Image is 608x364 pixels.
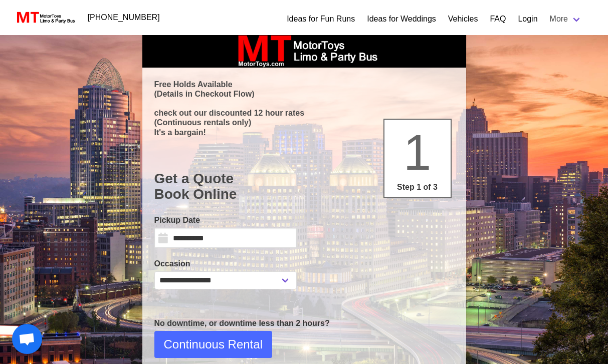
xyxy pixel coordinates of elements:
[518,13,537,25] a: Login
[154,89,454,99] p: (Details in Checkout Flow)
[154,258,297,270] label: Occasion
[367,13,436,25] a: Ideas for Weddings
[388,181,447,193] p: Step 1 of 3
[164,335,263,353] span: Continuous Rental
[154,331,272,358] button: Continuous Rental
[287,13,355,25] a: Ideas for Fun Runs
[229,32,379,68] img: box_logo_brand.jpeg
[154,214,297,226] label: Pickup Date
[82,8,166,28] a: [PHONE_NUMBER]
[12,324,42,354] div: Open chat
[14,11,76,25] img: MotorToys Logo
[154,128,454,137] p: It's a bargain!
[154,80,454,89] p: Free Holds Available
[490,13,506,25] a: FAQ
[403,124,432,180] span: 1
[544,9,588,29] a: More
[154,171,454,202] h1: Get a Quote Book Online
[154,317,454,329] p: No downtime, or downtime less than 2 hours?
[154,118,454,127] p: (Continuous rentals only)
[448,13,478,25] a: Vehicles
[154,108,454,118] p: check out our discounted 12 hour rates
